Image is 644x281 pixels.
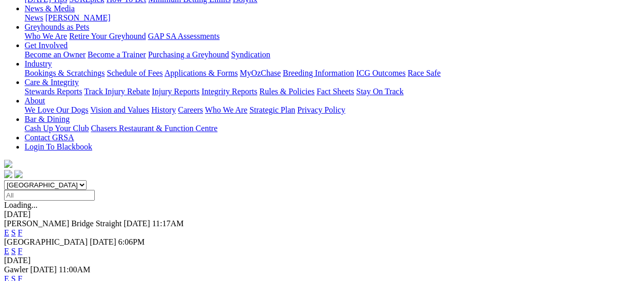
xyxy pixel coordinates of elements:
[4,247,9,255] a: E
[25,32,67,40] a: Who We Are
[25,69,640,78] div: Industry
[25,69,105,77] a: Bookings & Scratchings
[250,105,295,114] a: Strategic Plan
[118,237,145,246] span: 6:06PM
[4,170,12,178] img: facebook.svg
[4,256,640,265] div: [DATE]
[205,105,247,114] a: Who We Are
[88,50,146,59] a: Become a Trainer
[297,105,345,114] a: Privacy Policy
[25,133,74,142] a: Contact GRSA
[4,190,95,201] input: Select date
[283,69,354,77] a: Breeding Information
[25,32,640,41] div: Greyhounds as Pets
[25,13,43,22] a: News
[25,96,45,105] a: About
[25,50,640,59] div: Get Involved
[25,41,68,50] a: Get Involved
[69,32,146,40] a: Retire Your Greyhound
[25,105,88,114] a: We Love Our Dogs
[178,105,203,114] a: Careers
[123,219,150,228] span: [DATE]
[11,228,16,237] a: S
[25,142,92,151] a: Login To Blackbook
[25,59,52,68] a: Industry
[25,4,75,13] a: News & Media
[4,265,28,274] span: Gawler
[148,32,220,40] a: GAP SA Assessments
[91,124,217,133] a: Chasers Restaurant & Function Centre
[90,237,116,246] span: [DATE]
[4,237,88,246] span: [GEOGRAPHIC_DATA]
[4,160,12,168] img: logo-grsa-white.png
[356,69,405,77] a: ICG Outcomes
[152,87,199,96] a: Injury Reports
[4,219,121,228] span: [PERSON_NAME] Bridge Straight
[107,69,162,77] a: Schedule of Fees
[25,23,89,31] a: Greyhounds as Pets
[14,170,23,178] img: twitter.svg
[25,105,640,115] div: About
[25,115,70,123] a: Bar & Dining
[152,219,184,228] span: 11:17AM
[90,105,149,114] a: Vision and Values
[4,201,37,209] span: Loading...
[151,105,176,114] a: History
[59,265,91,274] span: 11:00AM
[148,50,229,59] a: Purchasing a Greyhound
[25,50,86,59] a: Become an Owner
[45,13,110,22] a: [PERSON_NAME]
[25,13,640,23] div: News & Media
[407,69,440,77] a: Race Safe
[240,69,281,77] a: MyOzChase
[25,124,89,133] a: Cash Up Your Club
[25,78,79,87] a: Care & Integrity
[18,247,23,255] a: F
[231,50,270,59] a: Syndication
[4,228,9,237] a: E
[25,87,82,96] a: Stewards Reports
[18,228,23,237] a: F
[84,87,150,96] a: Track Injury Rebate
[201,87,257,96] a: Integrity Reports
[259,87,315,96] a: Rules & Policies
[164,69,238,77] a: Applications & Forms
[25,124,640,133] div: Bar & Dining
[25,87,640,96] div: Care & Integrity
[317,87,354,96] a: Fact Sheets
[356,87,403,96] a: Stay On Track
[4,210,640,219] div: [DATE]
[30,265,57,274] span: [DATE]
[11,247,16,255] a: S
